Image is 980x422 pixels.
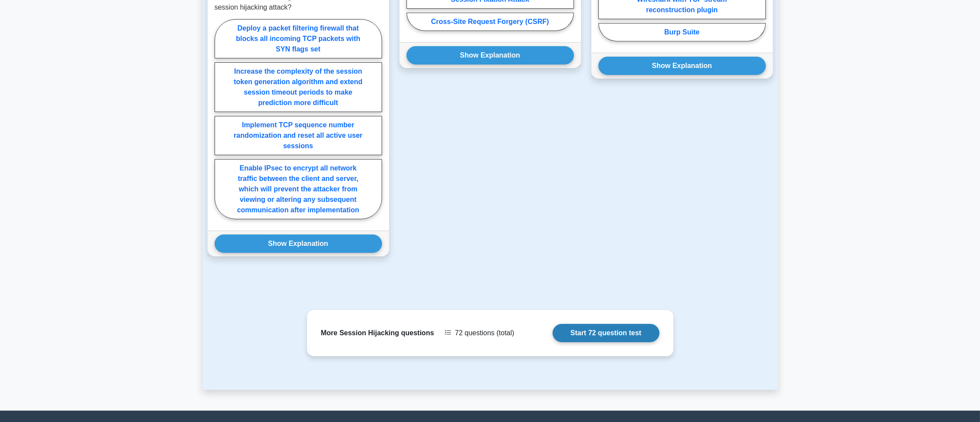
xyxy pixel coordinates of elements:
label: Increase the complexity of the session token generation algorithm and extend session timeout peri... [215,62,382,112]
label: Implement TCP sequence number randomization and reset all active user sessions [215,116,382,155]
button: Show Explanation [406,46,574,65]
label: Deploy a packet filtering firewall that blocks all incoming TCP packets with SYN flags set [215,19,382,58]
button: Show Explanation [215,235,382,253]
button: Show Explanation [598,57,766,75]
a: Start 72 question test [553,324,659,342]
label: Cross-Site Request Forgery (CSRF) [406,13,574,31]
label: Enable IPsec to encrypt all network traffic between the client and server, which will prevent the... [215,159,382,219]
label: Burp Suite [598,23,766,41]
